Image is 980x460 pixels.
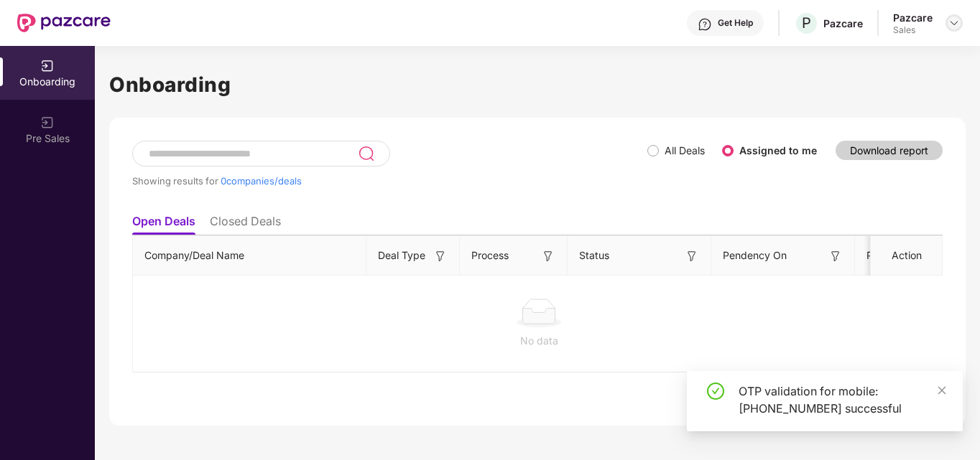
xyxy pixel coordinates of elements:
[133,236,366,276] th: Company/Deal Name
[802,14,811,32] span: P
[17,14,111,32] img: New Pazcare Logo
[433,249,448,263] img: svg+xml;base64,PHN2ZyB3aWR0aD0iMTYiIGhlaWdodD0iMTYiIHZpZXdCb3g9IjAgMCAxNiAxNiIgZmlsbD0ibm9uZSIgeG...
[739,382,946,417] div: OTP validation for mobile: [PHONE_NUMBER] successful
[836,141,943,160] button: Download report
[828,249,843,263] img: svg+xml;base64,PHN2ZyB3aWR0aD0iMTYiIGhlaWdodD0iMTYiIHZpZXdCb3g9IjAgMCAxNiAxNiIgZmlsbD0ibm9uZSIgeG...
[109,69,966,100] h1: Onboarding
[948,17,960,29] img: svg+xml;base64,PHN2ZyBpZD0iRHJvcGRvd24tMzJ4MzIiIHhtbG5zPSJodHRwOi8vd3d3LnczLm9yZy8yMDAwL3N2ZyIgd2...
[823,17,863,30] div: Pazcare
[855,236,963,276] th: Pendency
[698,17,712,32] img: svg+xml;base64,PHN2ZyBpZD0iSGVscC0zMngzMiIgeG1sbnM9Imh0dHA6Ly93d3cudzMub3JnLzIwMDAvc3ZnIiB3aWR0aD...
[40,59,55,73] img: svg+xml;base64,PHN2ZyB3aWR0aD0iMjAiIGhlaWdodD0iMjAiIHZpZXdCb3g9IjAgMCAyMCAyMCIgZmlsbD0ibm9uZSIgeG...
[723,248,787,263] span: Pendency On
[358,145,374,162] img: svg+xml;base64,PHN2ZyB3aWR0aD0iMjQiIGhlaWdodD0iMjUiIHZpZXdCb3g9IjAgMCAyNCAyNSIgZmlsbD0ibm9uZSIgeG...
[893,11,933,24] div: Pazcare
[132,175,647,187] div: Showing results for
[718,17,753,29] div: Get Help
[221,175,302,187] span: 0 companies/deals
[937,385,947,395] span: close
[471,248,509,263] span: Process
[144,333,933,349] div: No data
[685,249,699,263] img: svg+xml;base64,PHN2ZyB3aWR0aD0iMTYiIGhlaWdodD0iMTYiIHZpZXdCb3g9IjAgMCAxNiAxNiIgZmlsbD0ibm9uZSIgeG...
[210,214,281,235] li: Closed Deals
[378,248,425,263] span: Deal Type
[665,144,705,156] label: All Deals
[40,116,55,130] img: svg+xml;base64,PHN2ZyB3aWR0aD0iMjAiIGhlaWdodD0iMjAiIHZpZXdCb3g9IjAgMCAyMCAyMCIgZmlsbD0ibm9uZSIgeG...
[893,24,933,36] div: Sales
[866,248,940,263] span: Pendency
[541,249,555,263] img: svg+xml;base64,PHN2ZyB3aWR0aD0iMTYiIGhlaWdodD0iMTYiIHZpZXdCb3g9IjAgMCAxNiAxNiIgZmlsbD0ibm9uZSIgeG...
[707,382,724,400] span: check-circle
[739,144,817,156] label: Assigned to me
[871,236,943,276] th: Action
[132,214,195,235] li: Open Deals
[579,248,609,263] span: Status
